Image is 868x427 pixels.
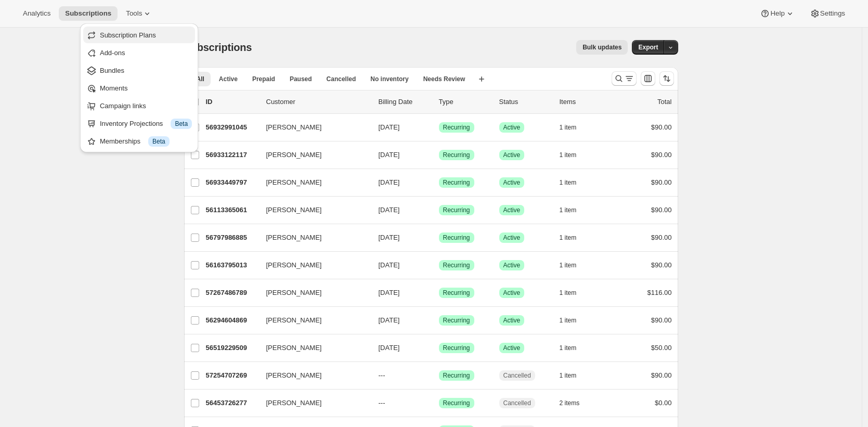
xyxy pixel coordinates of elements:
[290,75,312,83] span: Paused
[560,344,577,352] span: 1 item
[206,232,258,243] p: 56797986885
[266,205,322,215] span: [PERSON_NAME]
[443,344,470,352] span: Recurring
[560,151,577,159] span: 1 item
[266,370,322,381] span: [PERSON_NAME]
[206,313,672,328] div: 56294604869[PERSON_NAME][DATE]SuccessRecurringSuccessActive1 item$90.00
[560,316,577,325] span: 1 item
[260,284,364,301] button: [PERSON_NAME]
[651,123,672,131] span: $90.00
[260,395,364,411] button: [PERSON_NAME]
[206,230,672,245] div: 56797986885[PERSON_NAME][DATE]SuccessRecurringSuccessActive1 item$90.00
[560,341,588,355] button: 1 item
[83,44,195,61] button: Add-ons
[206,343,258,353] p: 56519229509
[83,62,195,79] button: Bundles
[439,97,491,107] div: Type
[443,123,470,132] span: Recurring
[184,42,252,53] span: Subscriptions
[560,206,577,214] span: 1 item
[503,399,531,407] span: Cancelled
[219,75,238,83] span: Active
[560,234,577,242] span: 1 item
[560,175,588,190] button: 1 item
[83,80,195,96] button: Moments
[651,178,672,186] span: $90.00
[560,120,588,135] button: 1 item
[638,43,658,51] span: Export
[560,258,588,273] button: 1 item
[100,49,125,57] span: Add-ons
[260,367,364,384] button: [PERSON_NAME]
[576,40,628,55] button: Bulk updates
[560,396,591,410] button: 2 items
[503,261,521,269] span: Active
[499,97,551,107] p: Status
[206,396,672,410] div: 56453726277[PERSON_NAME]---SuccessRecurringCancelled2 items$0.00
[83,115,195,132] button: Inventory Projections
[612,71,637,86] button: Search and filter results
[503,234,521,242] span: Active
[473,72,490,86] button: Create new view
[443,399,470,407] span: Recurring
[126,9,142,18] span: Tools
[206,97,258,107] p: ID
[152,137,165,146] span: Beta
[641,71,655,86] button: Customize table column order and visibility
[59,6,118,21] button: Subscriptions
[206,148,672,162] div: 56933122117[PERSON_NAME][DATE]SuccessRecurringSuccessActive1 item$90.00
[266,97,370,107] p: Customer
[657,97,671,107] p: Total
[443,178,470,187] span: Recurring
[443,234,470,242] span: Recurring
[206,398,258,408] p: 56453726277
[503,123,521,132] span: Active
[651,261,672,269] span: $90.00
[260,257,364,274] button: [PERSON_NAME]
[379,371,385,379] span: ---
[266,122,322,133] span: [PERSON_NAME]
[647,289,672,296] span: $116.00
[266,260,322,270] span: [PERSON_NAME]
[206,288,258,298] p: 57267486789
[379,178,400,186] span: [DATE]
[379,289,400,296] span: [DATE]
[379,316,400,324] span: [DATE]
[503,289,521,297] span: Active
[754,6,801,21] button: Help
[206,341,672,355] div: 56519229509[PERSON_NAME][DATE]SuccessRecurringSuccessActive1 item$50.00
[443,206,470,214] span: Recurring
[266,343,322,353] span: [PERSON_NAME]
[379,97,431,107] p: Billing Date
[100,102,146,110] span: Campaign links
[266,177,322,188] span: [PERSON_NAME]
[379,234,400,241] span: [DATE]
[206,370,258,381] p: 57254707269
[651,234,672,241] span: $90.00
[100,31,156,39] span: Subscription Plans
[560,289,577,297] span: 1 item
[560,148,588,162] button: 1 item
[266,315,322,326] span: [PERSON_NAME]
[17,6,57,21] button: Analytics
[83,27,195,43] button: Subscription Plans
[560,368,588,383] button: 1 item
[651,371,672,379] span: $90.00
[443,151,470,159] span: Recurring
[260,174,364,191] button: [PERSON_NAME]
[503,371,531,380] span: Cancelled
[560,286,588,300] button: 1 item
[443,316,470,325] span: Recurring
[560,178,577,187] span: 1 item
[379,206,400,214] span: [DATE]
[206,177,258,188] p: 56933449797
[560,261,577,269] span: 1 item
[379,261,400,269] span: [DATE]
[83,133,195,149] button: Memberships
[206,258,672,273] div: 56163795013[PERSON_NAME][DATE]SuccessRecurringSuccessActive1 item$90.00
[266,398,322,408] span: [PERSON_NAME]
[560,203,588,217] button: 1 item
[560,399,580,407] span: 2 items
[206,315,258,326] p: 56294604869
[560,313,588,328] button: 1 item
